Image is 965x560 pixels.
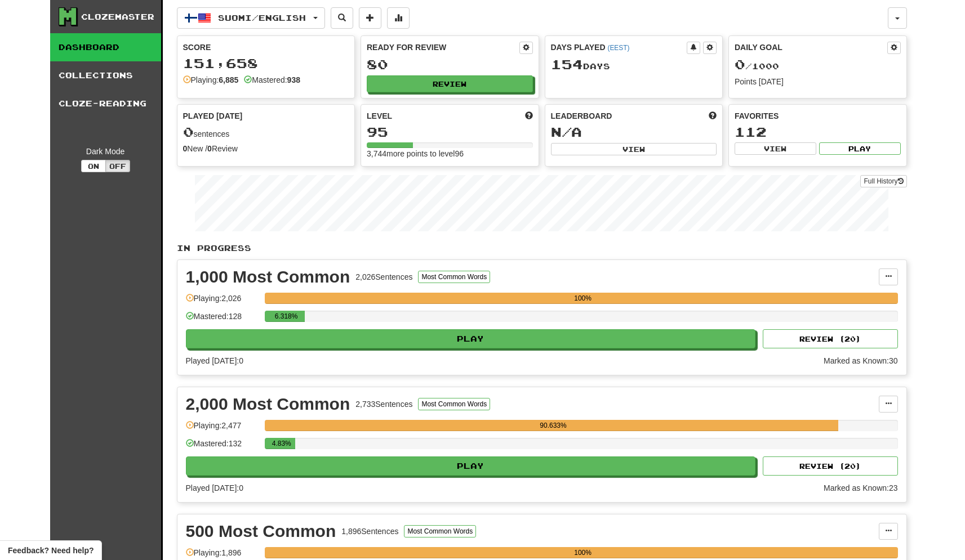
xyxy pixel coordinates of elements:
div: Playing: 2,026 [186,293,259,311]
strong: 938 [287,75,300,84]
button: Suomi/English [177,7,325,29]
button: Review (20) [763,456,898,476]
div: Days Played [551,42,687,53]
div: New / Review [183,143,349,154]
div: 6.318% [268,311,305,322]
strong: 0 [183,144,188,153]
button: Play [819,142,901,155]
div: 100% [268,547,898,558]
span: Open feedback widget [8,545,94,556]
div: 95 [367,125,533,139]
div: Favorites [735,110,901,122]
span: Score more points to level up [525,110,533,122]
div: Playing: [183,74,239,86]
div: 500 Most Common [186,523,336,540]
div: 151,658 [183,56,349,70]
span: Leaderboard [551,110,612,122]
button: Off [105,160,130,172]
a: Full History [860,175,906,187]
div: 100% [268,293,898,304]
button: View [551,143,717,155]
div: 3,744 more points to level 96 [367,148,533,159]
div: 112 [735,125,901,139]
div: Mastered: 128 [186,311,259,329]
span: 0 [183,124,194,140]
div: Clozemaster [81,11,154,23]
div: 1,000 Most Common [186,268,350,285]
button: Play [186,329,756,348]
span: Level [367,110,392,122]
button: Review (20) [763,329,898,348]
span: Played [DATE]: 0 [186,356,243,365]
span: N/A [551,124,582,140]
button: More stats [387,7,410,29]
button: Search sentences [331,7,353,29]
div: Ready for Review [367,42,519,53]
div: Dark Mode [59,146,153,157]
span: 154 [551,56,583,72]
div: 90.633% [268,420,838,431]
button: Play [186,456,756,476]
div: Daily Goal [735,42,887,54]
button: Most Common Words [418,398,490,410]
button: Most Common Words [404,525,476,537]
span: Played [DATE] [183,110,243,122]
button: On [81,160,106,172]
div: 80 [367,57,533,71]
span: Suomi / English [218,13,306,23]
a: (EEST) [607,44,629,52]
div: Mastered: [244,74,300,86]
div: Points [DATE] [735,76,901,87]
span: / 1000 [735,61,779,71]
div: sentences [183,125,349,140]
div: Mastered: 132 [186,438,259,456]
span: This week in points, UTC [709,110,717,122]
span: Played [DATE]: 0 [186,483,243,492]
a: Collections [50,61,161,89]
span: 0 [735,56,745,72]
p: In Progress [177,243,907,254]
button: Most Common Words [418,271,490,283]
div: Marked as Known: 23 [824,482,898,494]
div: Playing: 2,477 [186,420,259,438]
button: Add sentence to collection [359,7,381,29]
div: 2,000 Most Common [186,396,350,413]
div: 1,896 Sentences [341,526,398,537]
button: Review [367,75,533,92]
div: 2,026 Sentences [355,271,412,283]
a: Dashboard [50,33,161,61]
a: Cloze-Reading [50,89,161,118]
button: View [735,142,816,155]
div: 2,733 Sentences [355,398,412,410]
div: Score [183,42,349,53]
strong: 0 [207,144,212,153]
div: Day s [551,57,717,72]
div: 4.83% [268,438,295,449]
strong: 6,885 [219,75,238,84]
div: Marked as Known: 30 [824,355,898,366]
